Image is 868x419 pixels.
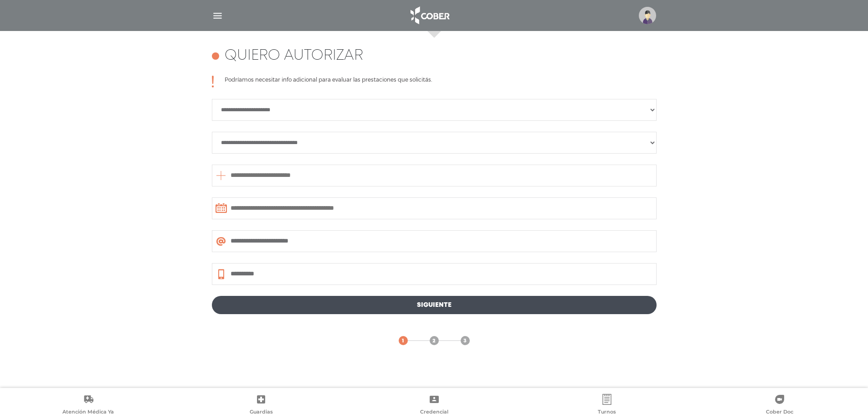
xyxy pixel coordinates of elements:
p: Podríamos necesitar info adicional para evaluar las prestaciones que solicitás. [225,76,432,88]
img: Cober_menu-lines-white.svg [212,10,223,21]
a: Turnos [520,394,693,417]
a: Atención Médica Ya [2,394,175,417]
a: 1 [399,336,408,345]
a: Cober Doc [693,394,866,417]
span: 1 [402,337,404,345]
a: Siguiente [212,296,657,314]
span: Atención Médica Ya [62,409,114,417]
a: 2 [430,336,439,345]
a: 3 [461,336,470,345]
span: Guardias [250,409,273,417]
h4: Quiero autorizar [225,47,363,65]
a: Credencial [348,394,520,417]
span: Cober Doc [766,409,793,417]
img: profile-placeholder.svg [639,7,656,24]
span: 3 [463,337,467,345]
a: Guardias [175,394,347,417]
span: Turnos [598,409,616,417]
img: logo_cober_home-white.png [406,5,453,26]
span: Credencial [420,409,448,417]
span: 2 [432,337,436,345]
